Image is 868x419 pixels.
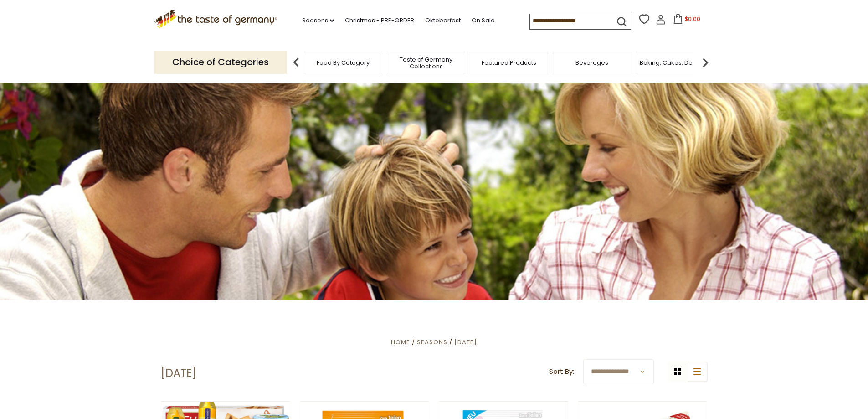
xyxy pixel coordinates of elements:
label: Sort By: [549,366,574,378]
button: $0.00 [668,14,706,27]
a: Baking, Cakes, Desserts [640,59,710,66]
a: Christmas - PRE-ORDER [345,16,414,26]
a: Food By Category [317,59,370,66]
p: Choice of Categories [154,51,287,73]
a: [DATE] [454,338,477,347]
a: Seasons [302,16,334,26]
img: next arrow [696,53,714,72]
span: $0.00 [685,15,700,23]
h1: [DATE] [161,367,196,380]
a: Home [391,338,410,347]
a: Seasons [417,338,447,347]
a: On Sale [472,16,495,26]
a: Oktoberfest [425,16,461,26]
img: previous arrow [287,53,305,72]
a: Beverages [575,59,608,66]
a: Taste of Germany Collections [390,56,462,70]
a: Featured Products [482,59,536,66]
